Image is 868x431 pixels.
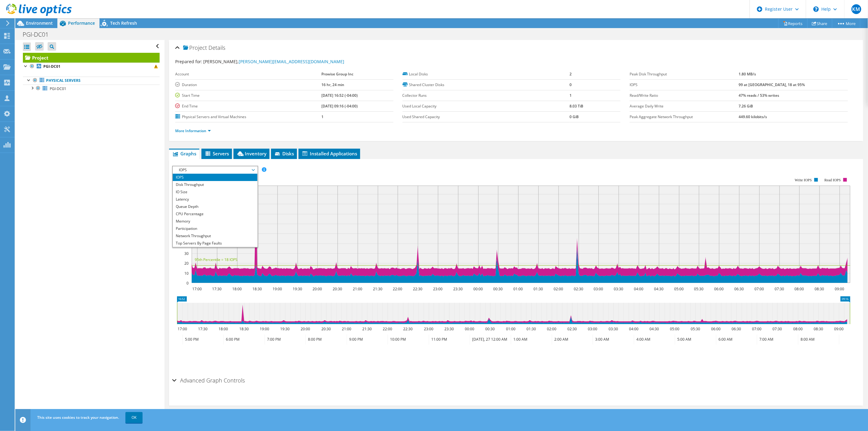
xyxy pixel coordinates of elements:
span: Performance [68,20,95,26]
text: 30 [184,251,189,256]
li: Network Throughput [173,232,257,240]
text: 05:00 [670,326,679,331]
span: Project [183,45,207,51]
text: 19:00 [260,326,269,331]
text: 23:30 [444,326,454,331]
text: 02:00 [554,286,563,292]
text: 03:30 [609,326,618,331]
text: 01:00 [513,286,523,292]
label: Read/Write Ratio [630,92,739,99]
text: 20:30 [321,326,331,331]
text: 03:00 [588,326,597,331]
li: Queue Depth [173,203,257,210]
text: 06:00 [711,326,721,331]
text: 18:30 [239,326,249,331]
li: Participation [173,225,257,232]
b: 1 [322,114,324,119]
text: 23:00 [424,326,433,331]
text: 01:00 [506,326,515,331]
b: 2 [570,71,572,77]
text: 06:30 [732,326,741,331]
text: 02:30 [567,326,577,331]
text: 17:00 [192,286,202,292]
text: 23:00 [433,286,443,292]
text: 00:00 [465,326,474,331]
text: 18:00 [219,326,228,331]
text: 21:30 [373,286,382,292]
span: Environment [26,20,53,26]
a: More [832,19,860,28]
b: PGI-DC01 [43,64,60,69]
text: 03:30 [614,286,623,292]
text: 02:30 [574,286,583,292]
label: Average Daily Write [630,103,739,109]
text: 07:30 [775,286,784,292]
text: 21:00 [353,286,362,292]
text: 06:30 [734,286,744,292]
text: 22:30 [403,326,413,331]
text: 09:00 [835,286,844,292]
text: 17:00 [178,326,187,331]
span: PGI-DC01 [50,86,66,91]
text: 23:30 [453,286,463,292]
b: 1.80 MB/s [739,71,756,77]
text: 00:30 [485,326,495,331]
text: 04:30 [654,286,664,292]
span: Installed Applications [302,150,357,157]
b: [DATE] 09:16 (-04:00) [322,103,358,109]
span: Servers [204,150,229,157]
label: Prepared for: [175,59,202,64]
text: 08:30 [815,286,824,292]
text: 18:30 [252,286,262,292]
text: 19:30 [280,326,290,331]
text: 95th Percentile = 18 IOPS [195,257,237,262]
label: Duration [175,82,322,88]
text: 04:00 [629,326,638,331]
label: Peak Aggregate Network Throughput [630,114,739,120]
text: 22:30 [413,286,422,292]
text: 21:00 [342,326,351,331]
label: Collector Runs [403,92,570,99]
text: 05:00 [674,286,684,292]
text: 02:00 [547,326,556,331]
text: 22:00 [393,286,402,292]
a: More Information [175,128,211,133]
text: 22:00 [383,326,392,331]
span: Details [208,44,225,51]
text: 17:30 [198,326,208,331]
text: 10 [184,271,189,276]
text: 08:30 [814,326,823,331]
label: Physical Servers and Virtual Machines [175,114,322,120]
label: Used Local Capacity [403,103,570,109]
text: 18:00 [232,286,242,292]
text: 21:30 [362,326,372,331]
text: Write IOPS [795,178,812,182]
li: CPU Percentage [173,210,257,218]
li: Top Servers By Page Faults [173,240,257,247]
text: 19:00 [273,286,282,292]
text: 03:00 [594,286,603,292]
a: OK [125,412,143,423]
a: [PERSON_NAME][EMAIL_ADDRESS][DOMAIN_NAME] [239,59,344,64]
b: 449.60 kilobits/s [739,114,767,119]
a: Reports [778,19,808,28]
text: 20:30 [333,286,342,292]
a: PGI-DC01 [23,63,160,71]
b: 16 hr, 24 min [322,82,345,87]
a: PGI-DC01 [23,85,160,92]
span: Graphs [172,150,196,157]
li: Memory [173,218,257,225]
label: Shared Cluster Disks [403,82,570,88]
text: 19:30 [293,286,302,292]
li: Latency [173,196,257,203]
label: Account [175,71,322,77]
text: 0 [186,281,189,286]
span: IOPS [176,166,254,174]
label: Local Disks [403,71,570,77]
text: 20:00 [301,326,310,331]
a: Project [23,53,160,63]
span: Inventory [237,150,266,157]
span: KM [852,4,861,14]
text: 01:30 [533,286,543,292]
label: IOPS [630,82,739,88]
